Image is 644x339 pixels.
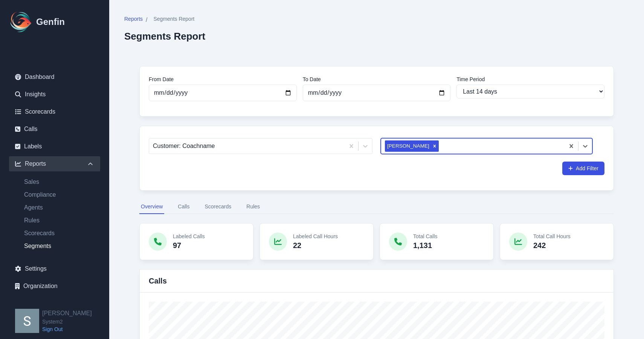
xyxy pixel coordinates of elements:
[15,309,39,333] img: Savannah Sherard
[146,15,147,25] span: /
[124,15,143,25] a: Reports
[9,139,100,154] a: Labels
[42,309,92,318] h2: [PERSON_NAME]
[176,200,191,214] button: Calls
[139,200,164,214] button: Overview
[413,233,438,240] p: Total Calls
[562,162,604,175] button: Add Filter
[456,76,604,83] label: Time Period
[124,31,205,42] h2: Segments Report
[303,76,451,83] label: To Date
[293,233,338,240] p: Labeled Call Hours
[18,242,100,251] a: Segments
[533,233,571,240] p: Total Call Hours
[533,240,571,251] p: 242
[385,140,430,152] div: [PERSON_NAME]
[173,233,205,240] p: Labeled Calls
[9,156,100,171] div: Reports
[36,16,65,28] h1: Genfin
[173,240,205,251] p: 97
[18,203,100,212] a: Agents
[18,229,100,238] a: Scorecards
[9,279,100,294] a: Organization
[18,216,100,225] a: Rules
[9,69,100,85] a: Dashboard
[9,261,100,276] a: Settings
[9,87,100,102] a: Insights
[9,122,100,137] a: Calls
[203,200,233,214] button: Scorecards
[430,140,439,152] div: Remove Taliyah Dozier
[18,177,100,186] a: Sales
[124,15,143,23] span: Reports
[245,200,261,214] button: Rules
[42,325,92,333] a: Sign Out
[413,240,438,251] p: 1,131
[9,104,100,119] a: Scorecards
[18,190,100,199] a: Compliance
[9,10,33,34] img: Logo
[42,318,92,325] span: System2
[153,15,194,23] span: Segments Report
[149,76,297,83] label: From Date
[293,240,338,251] p: 22
[149,276,167,286] h3: Calls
